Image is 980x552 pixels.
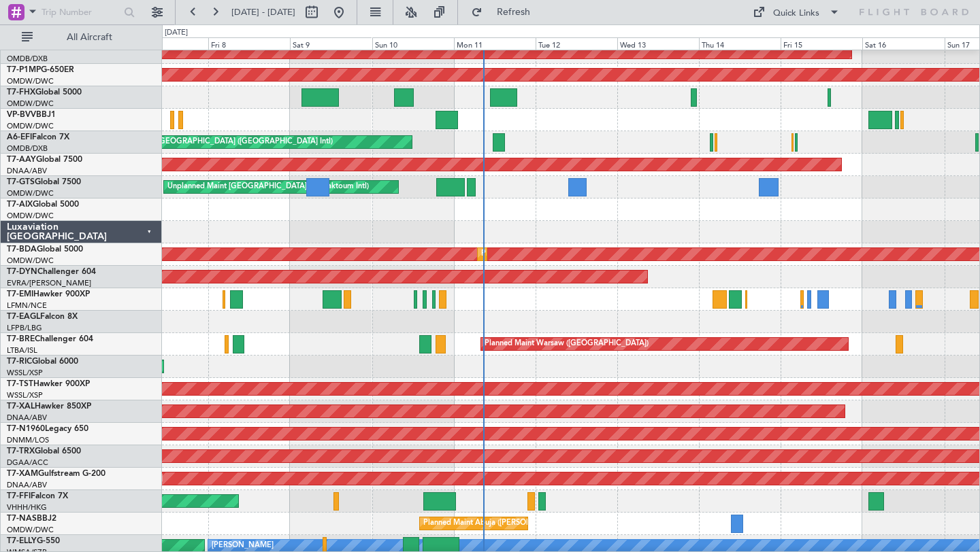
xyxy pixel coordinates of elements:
[7,380,90,388] a: T7-TSTHawker 900XP
[7,211,54,221] a: OMDW/DWC
[7,313,78,321] a: T7-EAGLFalcon 8X
[7,492,68,500] a: T7-FFIFalcon 7X
[7,313,40,321] span: T7-EAGL
[7,502,47,513] a: VHHH/HKG
[7,390,43,400] a: WSSL/XSP
[7,425,45,433] span: T7-N1960
[35,33,144,42] span: All Aircraft
[746,1,847,23] button: Quick Links
[485,7,542,17] span: Refresh
[7,156,36,164] span: T7-AAY
[7,345,37,356] a: LTBA/ISL
[7,143,48,154] a: OMDB/DXB
[7,470,38,478] span: T7-XAM
[7,447,35,455] span: T7-TRX
[7,245,37,254] span: T7-BDA
[7,76,54,86] a: OMDW/DWC
[699,37,781,50] div: Thu 14
[7,402,91,411] a: T7-XALHawker 850XP
[7,268,96,276] a: T7-DYNChallenger 604
[862,37,944,50] div: Sat 16
[7,178,81,186] a: T7-GTSGlobal 7500
[536,37,617,50] div: Tue 12
[7,156,82,164] a: T7-AAYGlobal 7500
[454,37,536,50] div: Mon 11
[7,300,47,311] a: LFMN/NCE
[7,290,90,298] a: T7-EMIHawker 900XP
[7,66,41,74] span: T7-P1MP
[7,458,48,468] a: DGAA/ACC
[7,166,47,176] a: DNAA/ABV
[7,335,35,343] span: T7-BRE
[7,290,33,298] span: T7-EMI
[7,201,79,209] a: T7-AIXGlobal 5000
[7,201,33,209] span: T7-AIX
[7,492,31,500] span: T7-FFI
[7,480,47,490] a: DNAA/ABV
[7,358,32,366] span: T7-RIC
[372,37,454,50] div: Sun 10
[7,88,35,97] span: T7-FHX
[231,6,295,18] span: [DATE] - [DATE]
[617,37,699,50] div: Wed 13
[15,27,148,48] button: All Aircraft
[7,425,88,433] a: T7-N1960Legacy 650
[7,435,49,445] a: DNMM/LOS
[7,178,35,186] span: T7-GTS
[7,99,54,109] a: OMDW/DWC
[7,447,81,455] a: T7-TRXGlobal 6500
[167,177,369,197] div: Unplanned Maint [GEOGRAPHIC_DATA] (Al Maktoum Intl)
[7,368,43,378] a: WSSL/XSP
[7,188,54,199] a: OMDW/DWC
[7,537,37,545] span: T7-ELLY
[7,358,78,366] a: T7-RICGlobal 6000
[7,515,56,523] a: T7-NASBBJ2
[290,37,372,50] div: Sat 9
[7,133,69,141] a: A6-EFIFalcon 7X
[7,413,47,423] a: DNAA/ABV
[7,525,54,535] a: OMDW/DWC
[781,37,862,50] div: Fri 15
[7,245,83,254] a: T7-BDAGlobal 5000
[7,402,35,411] span: T7-XAL
[465,1,546,23] button: Refresh
[7,54,48,64] a: OMDB/DXB
[7,537,60,545] a: T7-ELLYG-550
[7,470,105,478] a: T7-XAMGulfstream G-200
[773,7,819,20] div: Quick Links
[7,256,54,266] a: OMDW/DWC
[7,380,33,388] span: T7-TST
[7,323,42,333] a: LFPB/LBG
[7,66,74,74] a: T7-P1MPG-650ER
[7,121,54,131] a: OMDW/DWC
[7,111,36,119] span: VP-BVV
[423,513,576,534] div: Planned Maint Abuja ([PERSON_NAME] Intl)
[7,335,93,343] a: T7-BREChallenger 604
[7,268,37,276] span: T7-DYN
[165,27,188,39] div: [DATE]
[485,334,649,354] div: Planned Maint Warsaw ([GEOGRAPHIC_DATA])
[42,2,120,22] input: Trip Number
[7,111,56,119] a: VP-BVVBBJ1
[7,515,37,523] span: T7-NAS
[7,88,82,97] a: T7-FHXGlobal 5000
[481,244,615,264] div: Planned Maint Dubai (Al Maktoum Intl)
[208,37,290,50] div: Fri 8
[96,132,333,152] div: Unplanned Maint [GEOGRAPHIC_DATA] ([GEOGRAPHIC_DATA] Intl)
[7,133,32,141] span: A6-EFI
[7,278,91,288] a: EVRA/[PERSON_NAME]
[127,37,208,50] div: Thu 7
